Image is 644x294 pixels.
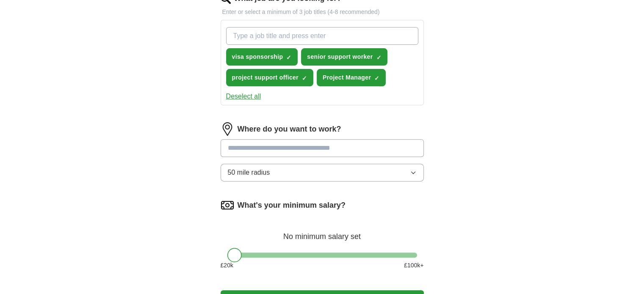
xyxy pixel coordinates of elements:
[221,8,424,16] p: Enter or select a minimum of 3 job titles (4-8 recommended)
[323,73,371,82] span: Project Manager
[404,261,423,270] span: £ 100 k+
[232,73,299,82] span: project support officer
[302,75,307,82] span: ✓
[232,52,283,61] span: visa sponsorship
[238,200,345,211] label: What's your minimum salary?
[226,48,298,66] button: visa sponsorship✓
[221,222,424,242] div: No minimum salary set
[226,69,313,86] button: project support officer✓
[374,75,379,82] span: ✓
[226,91,261,102] button: Deselect all
[221,198,234,212] img: salary.png
[307,52,373,61] span: senior support worker
[221,164,424,181] button: 50 mile radius
[376,54,381,61] span: ✓
[228,168,270,178] span: 50 mile radius
[221,122,234,136] img: location.png
[238,124,341,135] label: Where do you want to work?
[286,54,291,61] span: ✓
[301,48,387,66] button: senior support worker✓
[221,261,233,270] span: £ 20 k
[317,69,386,86] button: Project Manager✓
[226,27,418,45] input: Type a job title and press enter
